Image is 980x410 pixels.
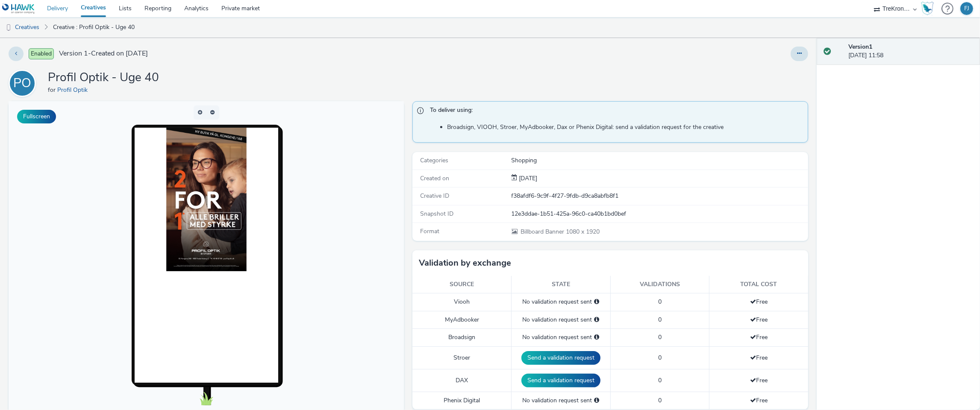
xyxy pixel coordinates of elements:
td: Phenix Digital [412,392,511,409]
img: Hawk Academy [921,2,934,15]
span: 0 [658,354,662,362]
span: Free [750,396,768,404]
div: Please select a deal below and click on Send to send a validation request to Phenix Digital. [594,396,599,405]
td: DAX [412,369,511,392]
span: Free [750,316,768,324]
button: Send a validation request [521,374,600,387]
div: f38afdf6-9c9f-4f27-9fdb-d9ca8abfb8f1 [512,192,807,200]
button: Fullscreen [17,110,56,123]
div: Please select a deal below and click on Send to send a validation request to MyAdbooker. [594,316,599,324]
div: FJ [964,2,969,15]
span: To deliver using: [430,106,799,117]
span: Enabled [29,48,54,59]
span: 0 [658,396,662,404]
div: Creation 26 September 2025, 11:58 [518,174,538,183]
span: 0 [658,298,662,306]
th: Total cost [709,276,808,293]
span: Creative ID [420,192,449,200]
span: 0 [658,376,662,384]
td: Broadsign [412,329,511,346]
div: Shopping [512,156,807,165]
div: No validation request sent [516,298,606,306]
span: [DATE] [518,174,538,182]
div: Please select a deal below and click on Send to send a validation request to Viooh. [594,298,599,306]
span: Free [750,354,768,362]
button: Send a validation request [521,351,600,365]
span: 1080 x 1920 [520,228,600,236]
span: Free [750,333,768,341]
th: Validations [610,276,709,293]
a: PO [9,79,39,87]
span: Billboard Banner [521,228,566,236]
span: Categories [420,156,448,164]
td: Stroer [412,346,511,369]
a: Profil Optik [57,86,91,94]
div: Please select a deal below and click on Send to send a validation request to Broadsign. [594,333,599,342]
div: No validation request sent [516,333,606,342]
a: Creative : Profil Optik - Uge 40 [49,17,139,38]
span: Snapshot ID [420,210,453,218]
img: Advertisement preview [157,26,238,170]
span: Free [750,298,768,306]
h1: Profil Optik - Uge 40 [48,70,159,86]
div: PO [13,71,31,95]
a: Hawk Academy [921,2,937,15]
th: Source [412,276,511,293]
div: 12e3ddae-1b51-425a-96c0-ca40b1bd0bef [512,210,807,218]
div: [DATE] 11:58 [848,43,973,60]
span: Format [420,227,439,235]
h3: Validation by exchange [419,257,511,269]
li: Broadsign, VIOOH, Stroer, MyAdbooker, Dax or Phenix Digital: send a validation request for the cr... [447,123,803,132]
div: No validation request sent [516,316,606,324]
strong: Version 1 [848,43,872,51]
span: for [48,86,57,94]
span: Free [750,376,768,384]
img: dooh [4,23,13,32]
th: State [512,276,610,293]
span: 0 [658,333,662,341]
span: Created on [420,174,449,182]
div: No validation request sent [516,396,606,405]
td: MyAdbooker [412,311,511,328]
td: Viooh [412,293,511,311]
span: 0 [658,316,662,324]
span: Version 1 - Created on [DATE] [59,49,148,59]
img: undefined Logo [2,3,35,14]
